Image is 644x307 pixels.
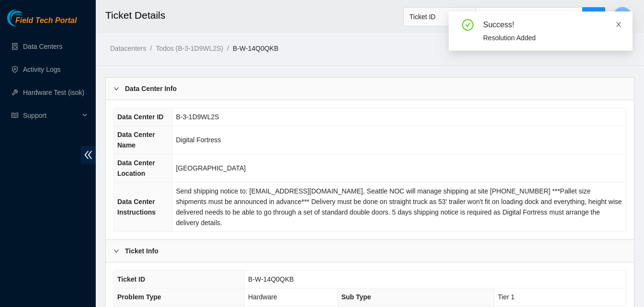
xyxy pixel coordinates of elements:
[117,131,155,149] span: Data Center Name
[23,66,61,73] a: Activity Logs
[110,45,146,52] a: Datacenters
[621,11,624,23] span: J
[106,78,634,100] div: Data Center Info
[125,83,177,94] b: Data Center Info
[176,136,221,144] span: Digital Fortress
[341,293,371,301] span: Sub Type
[176,187,621,227] span: Send shipping notice to: [EMAIL_ADDRESS][DOMAIN_NAME], Seattle NOC will manage shipping at site [...
[117,113,163,121] span: Data Center ID
[233,45,278,52] a: B-W-14Q0QKB
[7,10,48,26] img: Akamai Technologies
[248,275,294,283] span: B-W-14Q0QKB
[23,43,62,50] a: Data Centers
[483,33,621,43] div: Resolution Added
[113,248,119,254] span: right
[498,293,515,301] span: Tier 1
[409,10,470,24] span: Ticket ID
[11,112,18,119] span: read
[117,198,156,216] span: Data Center Instructions
[227,45,229,52] span: /
[150,45,152,52] span: /
[483,19,621,31] div: Success!
[117,159,155,177] span: Data Center Location
[117,275,145,283] span: Ticket ID
[615,21,622,28] span: close
[176,164,246,172] span: [GEOGRAPHIC_DATA]
[582,7,605,26] button: search
[475,7,583,26] input: Enter text here...
[613,7,632,26] button: J
[176,113,219,121] span: B-3-1D9WL2S
[81,146,96,164] span: double-left
[156,45,223,52] a: Todos (B-3-1D9WL2S)
[113,86,119,91] span: right
[23,89,84,96] a: Hardware Test (isok)
[248,293,277,301] span: Hardware
[15,16,77,25] span: Field Tech Portal
[7,17,77,30] a: Akamai TechnologiesField Tech Portal
[106,240,634,262] div: Ticket Info
[462,19,474,31] span: check-circle
[117,293,161,301] span: Problem Type
[125,246,158,256] b: Ticket Info
[23,106,79,125] span: Support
